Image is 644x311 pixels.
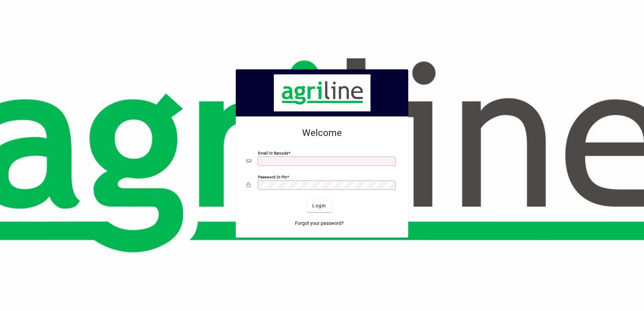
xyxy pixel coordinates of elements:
[307,200,331,212] button: Login
[258,174,287,179] mat-label: Password or Pin
[312,202,326,209] span: Login
[247,127,397,139] h2: Welcome
[258,150,288,155] mat-label: Email or Barcode
[295,220,344,227] span: Forgot your password?
[292,217,347,230] a: Forgot your password?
